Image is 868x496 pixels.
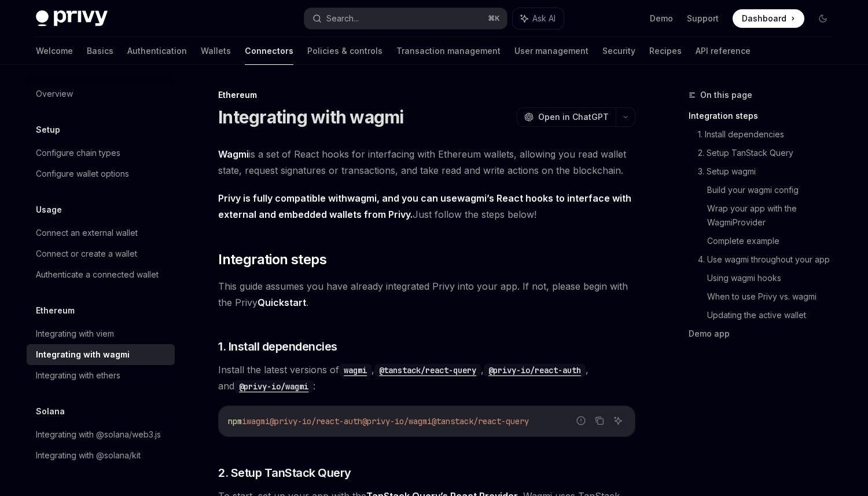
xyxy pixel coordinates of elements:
strong: Privy is fully compatible with , and you can use ’s React hooks to interface with external and em... [218,192,631,220]
div: Integrating with wagmi [36,348,130,362]
a: wagmi [347,192,377,205]
a: 1. Install dependencies [698,125,841,144]
a: 3. Setup wagmi [698,162,841,181]
a: Policies & controls [307,37,382,65]
h5: Solana [36,404,65,418]
span: Just follow the steps below! [218,190,635,223]
a: Demo app [689,324,841,343]
div: Configure chain types [36,146,120,160]
button: Search...⌘K [304,8,507,29]
span: ⌘ K [488,14,500,23]
button: Open in ChatGPT [517,107,616,127]
div: Overview [36,87,73,101]
a: 2. Setup TanStack Query [698,144,841,162]
a: Configure wallet options [27,163,175,184]
a: Transaction management [396,37,501,65]
div: Connect or create a wallet [36,247,137,261]
a: Wrap your app with the WagmiProvider [707,199,841,232]
span: 1. Install dependencies [218,338,337,355]
h5: Ethereum [36,304,75,318]
span: wagmi [247,416,270,426]
div: Configure wallet options [36,167,129,181]
span: @tanstack/react-query [432,416,529,426]
a: Integration steps [689,107,841,125]
span: @privy-io/react-auth [270,416,362,426]
a: Integrating with @solana/web3.js [27,424,175,445]
a: 4. Use wagmi throughout your app [698,250,841,269]
span: is a set of React hooks for interfacing with Ethereum wallets, allowing you read wallet state, re... [218,146,635,178]
span: i [242,416,247,426]
button: Toggle dark mode [814,9,832,28]
a: Welcome [36,37,73,65]
button: Ask AI [610,413,626,428]
code: @privy-io/react-auth [484,364,586,377]
a: @tanstack/react-query [374,364,481,375]
span: Open in ChatGPT [538,111,609,123]
a: wagmi [457,192,487,205]
a: Using wagmi hooks [707,269,841,287]
span: On this page [700,88,752,102]
button: Report incorrect code [573,413,589,428]
a: Connect or create a wallet [27,243,175,264]
a: Complete example [707,232,841,250]
a: Connectors [245,37,293,65]
a: Configure chain types [27,143,175,163]
span: Ask AI [532,13,556,24]
a: Demo [650,13,673,24]
h1: Integrating with wagmi [218,107,404,127]
span: @privy-io/wagmi [362,416,432,426]
a: Basics [87,37,113,65]
a: User management [514,37,589,65]
a: Support [687,13,719,24]
a: Authenticate a connected wallet [27,264,175,285]
a: @privy-io/react-auth [484,364,586,375]
a: Authentication [127,37,187,65]
a: Quickstart [258,297,306,309]
a: When to use Privy vs. wagmi [707,287,841,306]
code: @tanstack/react-query [374,364,481,377]
a: Updating the active wallet [707,306,841,324]
a: Integrating with @solana/kit [27,445,175,466]
span: Integration steps [218,250,326,269]
a: Wagmi [218,148,249,161]
a: Build your wagmi config [707,181,841,199]
button: Ask AI [513,8,564,29]
div: Ethereum [218,89,635,101]
div: Integrating with @solana/kit [36,448,141,462]
div: Integrating with ethers [36,369,120,382]
a: Overview [27,83,175,104]
button: Copy the contents from the code block [592,413,607,428]
span: npm [228,416,242,426]
span: Install the latest versions of , , , and : [218,362,635,394]
div: Integrating with viem [36,327,114,341]
div: Search... [326,12,359,25]
span: 2. Setup TanStack Query [218,465,351,481]
span: Dashboard [742,13,786,24]
a: Wallets [201,37,231,65]
h5: Setup [36,123,60,137]
a: Recipes [649,37,682,65]
div: Connect an external wallet [36,226,138,240]
a: API reference [696,37,751,65]
a: Security [602,37,635,65]
div: Authenticate a connected wallet [36,268,159,282]
a: Dashboard [733,9,804,28]
span: This guide assumes you have already integrated Privy into your app. If not, please begin with the... [218,278,635,311]
a: Integrating with wagmi [27,344,175,365]
a: Integrating with viem [27,323,175,344]
a: wagmi [339,364,372,375]
a: Connect an external wallet [27,223,175,243]
img: dark logo [36,10,108,27]
code: @privy-io/wagmi [234,380,313,393]
h5: Usage [36,203,62,217]
code: wagmi [339,364,372,377]
a: @privy-io/wagmi [234,380,313,392]
div: Integrating with @solana/web3.js [36,428,161,442]
a: Integrating with ethers [27,365,175,386]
